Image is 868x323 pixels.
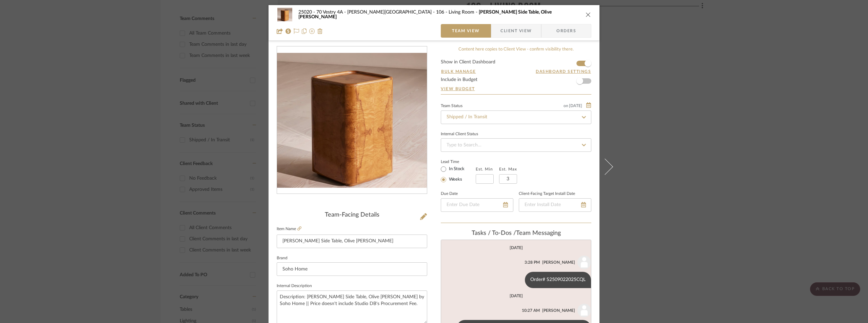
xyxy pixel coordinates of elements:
div: [DATE] [510,245,523,250]
div: Team Status [441,104,462,108]
div: [PERSON_NAME] [542,307,575,314]
img: user_avatar.png [577,304,591,317]
div: Team-Facing Details [277,211,427,219]
mat-radio-group: Select item type [441,165,476,184]
a: View Budget [441,86,591,92]
label: Est. Min [476,167,493,171]
label: Client-Facing Target Install Date [519,192,575,196]
label: Est. Max [499,167,517,171]
span: Team View [452,24,480,38]
span: [PERSON_NAME] Side Table, Olive [PERSON_NAME] [298,10,552,19]
span: Client View [500,24,532,38]
label: Brand [277,257,288,260]
span: 25020 - 70 Vestry 4A - [PERSON_NAME][GEOGRAPHIC_DATA] [298,10,436,15]
label: Item Name [277,226,301,232]
input: Type to Search… [441,110,591,124]
div: [DATE] [510,294,523,298]
input: Type to Search… [441,138,591,152]
img: a246edfc-17da-426b-b438-82cb1ed65293_436x436.jpg [277,53,427,188]
button: close [585,12,591,18]
input: Enter Due Date [441,198,513,212]
button: Bulk Manage [441,68,476,75]
div: 0 [277,53,427,188]
div: 10:27 AM [522,307,540,314]
input: Enter Brand [277,262,427,276]
div: Content here copies to Client View - confirm visibility there. [441,46,591,53]
span: Orders [549,24,584,38]
div: Internal Client Status [441,133,478,136]
div: [PERSON_NAME] [542,259,575,265]
label: Weeks [448,177,462,183]
div: team Messaging [441,230,591,237]
img: Remove from project [317,28,323,34]
img: a246edfc-17da-426b-b438-82cb1ed65293_48x40.jpg [277,8,293,21]
input: Enter Install Date [519,198,591,212]
label: In Stock [448,166,465,172]
span: [DATE] [568,103,583,108]
div: 3:28 PM [525,259,540,265]
label: Lead Time [441,159,476,165]
label: Due Date [441,192,458,196]
span: Tasks / To-Dos / [472,230,516,236]
input: Enter Item Name [277,235,427,248]
button: Dashboard Settings [535,68,591,75]
div: Order# S2509022025CQL [525,272,591,288]
label: Internal Description [277,284,312,288]
span: on [564,104,568,108]
span: 106 - Living Room [436,10,479,15]
img: user_avatar.png [577,256,591,269]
